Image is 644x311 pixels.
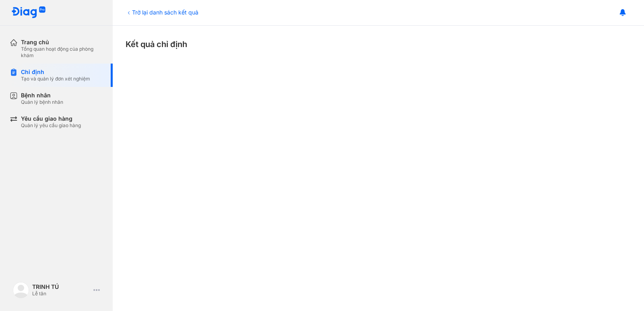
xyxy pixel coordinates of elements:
[21,92,63,99] div: Bệnh nhân
[21,122,81,129] div: Quản lý yêu cầu giao hàng
[11,6,46,19] img: logo
[21,115,81,122] div: Yêu cầu giao hàng
[126,8,198,16] div: Trở lại danh sách kết quả
[21,39,103,46] div: Trang chủ
[32,290,90,297] div: Lễ tân
[13,282,29,298] img: logo
[21,46,103,59] div: Tổng quan hoạt động của phòng khám
[21,68,90,76] div: Chỉ định
[21,76,90,82] div: Tạo và quản lý đơn xét nghiệm
[32,283,90,290] div: TRINH TÚ
[21,99,63,105] div: Quản lý bệnh nhân
[126,39,631,50] div: Kết quả chỉ định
